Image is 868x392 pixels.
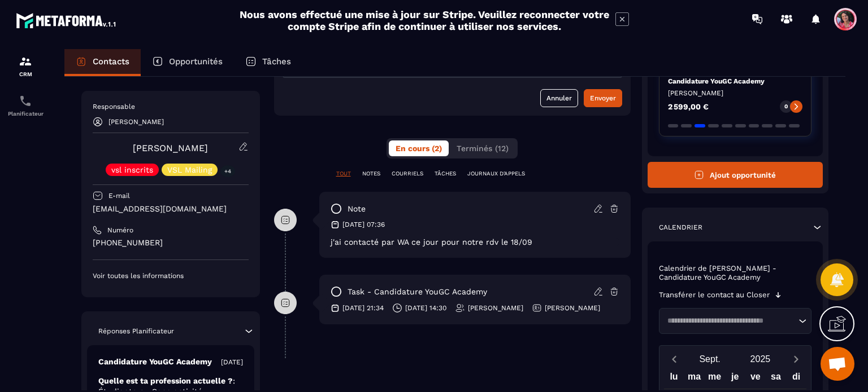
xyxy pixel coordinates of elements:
[93,271,249,280] p: Voir toutes les informations
[336,170,351,178] p: TOUT
[684,369,705,389] div: ma
[725,369,745,389] div: je
[450,140,515,156] button: Terminés (12)
[348,287,487,297] p: task - Candidature YouGC Academy
[239,8,610,32] h2: Nous avons effectué une mise à jour sur Stripe. Veuillez reconnecter votre compte Stripe afin de ...
[331,237,619,246] p: j'ai contacté par WA ce jour pour notre rdv le 18/09
[107,226,133,235] p: Numéro
[234,49,302,76] a: Tâches
[457,144,509,153] span: Terminés (12)
[111,166,153,174] p: vsl inscrits
[342,220,385,229] p: [DATE] 07:36
[663,369,684,389] div: lu
[659,264,812,282] p: Calendrier de [PERSON_NAME] - Candidature YouGC Academy
[98,327,174,336] p: Réponses Planificateur
[19,94,32,108] img: scheduler
[392,170,423,178] p: COURRIELS
[766,369,786,389] div: sa
[141,49,234,76] a: Opportunités
[405,303,446,312] p: [DATE] 14:30
[735,349,785,369] button: Open years overlay
[93,102,249,111] p: Responsable
[389,140,449,156] button: En cours (2)
[659,290,770,299] p: Transférer le contact au Closer
[348,204,366,214] p: note
[342,303,384,312] p: [DATE] 21:34
[590,93,616,104] div: Envoyer
[108,191,130,200] p: E-mail
[108,118,164,126] p: [PERSON_NAME]
[19,55,32,68] img: formation
[362,170,380,178] p: NOTES
[93,204,249,214] p: [EMAIL_ADDRESS][DOMAIN_NAME]
[584,89,622,107] button: Envoyer
[685,349,735,369] button: Open months overlay
[663,315,796,327] input: Search for option
[664,351,685,367] button: Previous month
[467,170,525,178] p: JOURNAUX D'APPELS
[98,356,212,367] p: Candidature YouGC Academy
[396,144,442,153] span: En cours (2)
[435,170,456,178] p: TÂCHES
[659,308,812,334] div: Search for option
[167,166,212,174] p: VSL Mailing
[64,49,141,76] a: Contacts
[745,369,766,389] div: ve
[540,89,578,107] button: Annuler
[133,143,208,153] a: [PERSON_NAME]
[3,46,48,86] a: formationformationCRM
[648,162,823,188] button: Ajout opportunité
[821,347,854,381] div: Ouvrir le chat
[262,56,291,67] p: Tâches
[785,351,806,367] button: Next month
[668,77,803,86] p: Candidature YouGC Academy
[93,56,129,67] p: Contacts
[93,237,249,248] p: [PHONE_NUMBER]
[545,303,600,312] p: [PERSON_NAME]
[786,369,806,389] div: di
[668,89,803,98] p: [PERSON_NAME]
[169,56,223,67] p: Opportunités
[16,10,118,30] img: logo
[784,103,788,111] p: 0
[659,223,702,232] p: Calendrier
[705,369,725,389] div: me
[3,71,48,77] p: CRM
[220,165,235,177] p: +4
[668,103,709,111] p: 2 599,00 €
[221,358,243,367] p: [DATE]
[3,111,48,117] p: Planificateur
[468,303,523,312] p: [PERSON_NAME]
[3,86,48,125] a: schedulerschedulerPlanificateur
